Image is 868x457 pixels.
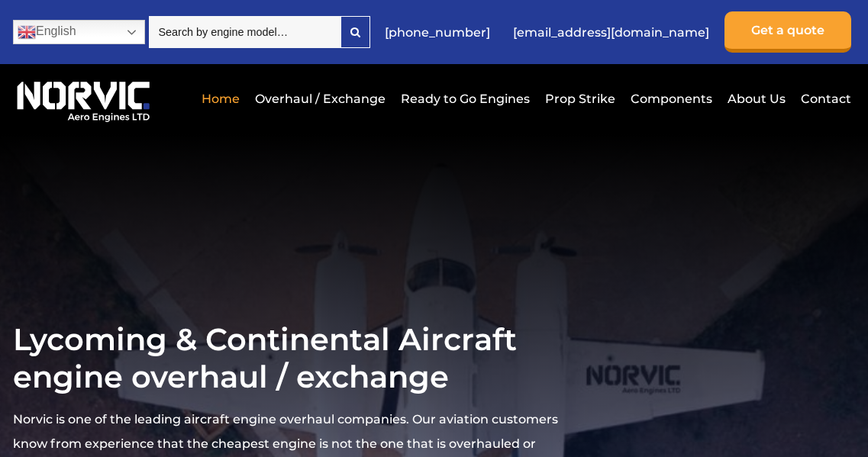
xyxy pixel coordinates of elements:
a: Prop Strike [541,80,619,117]
a: English [13,20,145,44]
a: Components [627,80,716,117]
a: Ready to Go Engines [397,80,534,117]
a: Get a quote [724,11,851,53]
h1: Lycoming & Continental Aircraft engine overhaul / exchange [13,320,560,395]
a: About Us [724,80,789,117]
a: [EMAIL_ADDRESS][DOMAIN_NAME] [505,14,717,51]
a: Contact [797,80,851,117]
img: en [18,23,36,41]
a: Overhaul / Exchange [251,80,389,117]
img: Norvic Aero Engines logo [13,76,153,123]
a: Home [198,80,244,117]
input: Search by engine model… [149,16,340,48]
a: [PHONE_NUMBER] [377,14,498,51]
